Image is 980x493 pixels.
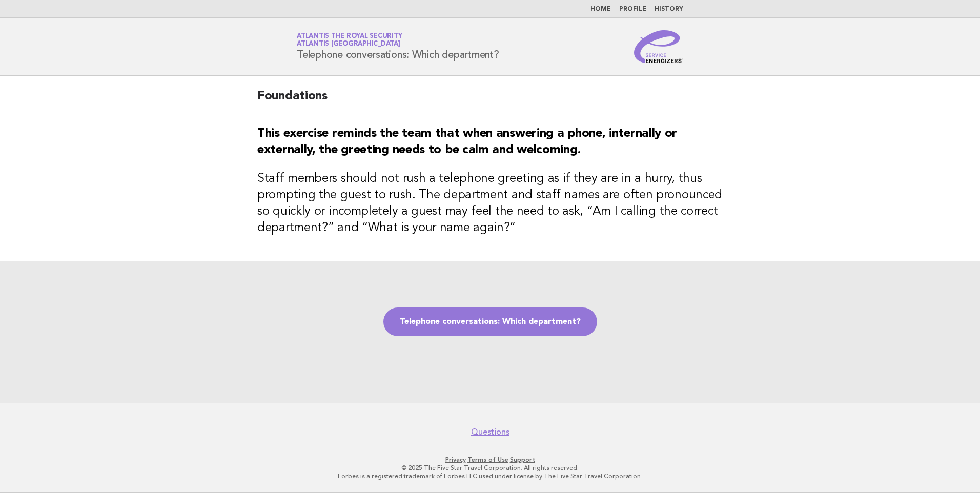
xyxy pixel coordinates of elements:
p: © 2025 The Five Star Travel Corporation. All rights reserved. [176,464,804,472]
img: Service Energizers [634,30,683,63]
a: History [655,6,683,12]
h1: Telephone conversations: Which department? [297,33,499,60]
h2: Foundations [257,88,723,113]
a: Atlantis The Royal SecurityAtlantis [GEOGRAPHIC_DATA] [297,33,402,47]
p: Forbes is a registered trademark of Forbes LLC used under license by The Five Star Travel Corpora... [176,472,804,480]
a: Telephone conversations: Which department? [383,307,597,336]
a: Privacy [445,456,466,463]
a: Profile [619,6,646,12]
h3: Staff members should not rush a telephone greeting as if they are in a hurry, thus prompting the ... [257,171,723,236]
a: Questions [471,427,509,437]
span: Atlantis [GEOGRAPHIC_DATA] [297,41,400,48]
a: Support [510,456,535,463]
a: Home [590,6,611,12]
strong: This exercise reminds the team that when answering a phone, internally or externally, the greetin... [257,128,677,156]
p: · · [176,456,804,464]
a: Terms of Use [467,456,508,463]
